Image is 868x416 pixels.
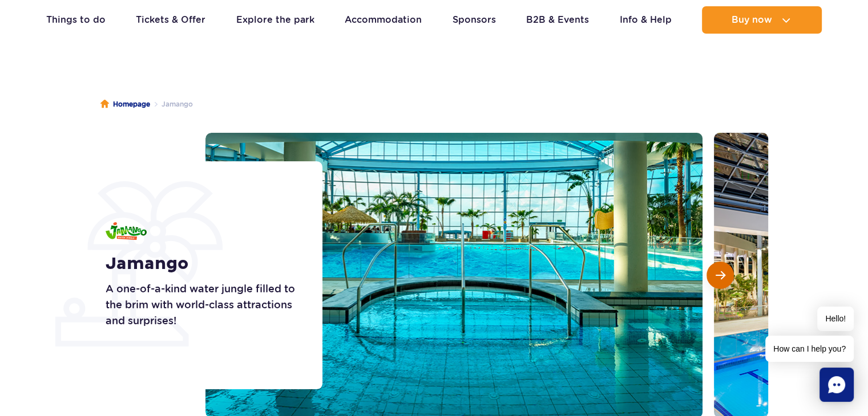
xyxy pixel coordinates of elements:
a: Sponsors [453,6,496,34]
div: Chat [819,368,854,402]
span: How can I help you? [765,336,854,362]
a: Accommodation [345,6,422,34]
button: Buy now [702,6,822,34]
span: Buy now [732,15,772,25]
button: Next slide [706,262,734,289]
span: Hello! [817,307,854,331]
li: Jamango [150,99,193,110]
a: B2B & Events [526,6,589,34]
a: Things to do [46,6,106,34]
a: Tickets & Offer [136,6,205,34]
a: Explore the park [236,6,314,34]
img: Jamango [106,222,147,240]
a: Homepage [100,99,150,110]
p: A one-of-a-kind water jungle filled to the brim with world-class attractions and surprises! [106,281,297,329]
h1: Jamango [106,254,297,274]
a: Info & Help [620,6,672,34]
